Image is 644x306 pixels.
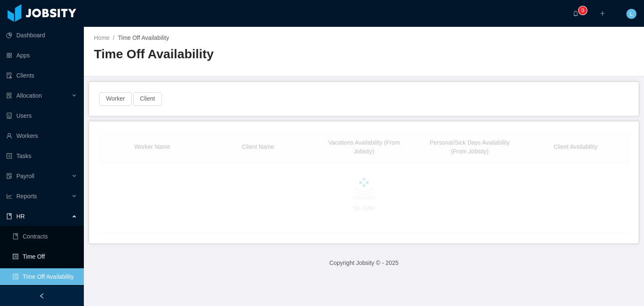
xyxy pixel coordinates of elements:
[16,92,42,99] span: Allocation
[13,228,77,245] a: icon: bookContracts
[630,9,633,19] span: L
[6,213,12,219] i: icon: book
[6,148,77,164] a: icon: profileTasks
[16,213,25,220] span: HR
[13,248,77,265] a: icon: profileTime Off
[6,67,77,84] a: icon: auditClients
[6,173,12,179] i: icon: file-protect
[16,193,37,200] span: Reports
[84,249,644,277] footer: Copyright Jobsity © - 2025
[6,193,12,199] i: icon: line-chart
[99,92,132,106] button: Worker
[13,268,77,285] a: icon: profileTime Off Availability
[113,34,114,41] span: /
[133,92,162,106] button: Client
[6,127,77,144] a: icon: userWorkers
[118,34,169,41] span: Time Off Availability
[6,47,77,64] a: icon: appstoreApps
[94,34,109,41] a: Home
[6,107,77,124] a: icon: robotUsers
[6,93,12,99] i: icon: solution
[579,6,587,15] sup: 0
[6,27,77,44] a: icon: pie-chartDashboard
[600,10,605,16] i: icon: plus
[94,46,364,63] h2: Time Off Availability
[573,10,579,16] i: icon: bell
[16,173,34,179] span: Payroll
